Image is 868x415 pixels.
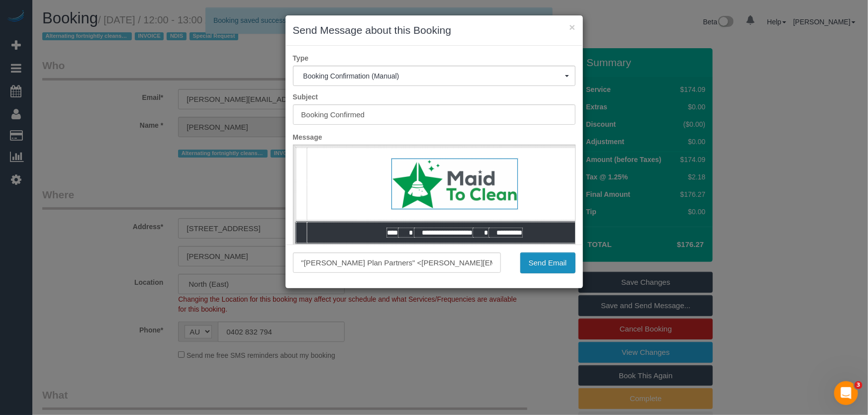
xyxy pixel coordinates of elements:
input: Subject [293,104,576,125]
button: Send Email [520,252,576,273]
label: Message [286,132,583,142]
label: Subject [286,92,583,102]
button: Booking Confirmation (Manual) [293,66,576,86]
iframe: Intercom live chat [834,381,858,405]
span: Booking Confirmation (Manual) [303,72,565,80]
h3: Send Message about this Booking [293,23,576,38]
span: 3 [855,381,863,389]
label: Type [286,53,583,63]
iframe: Rich Text Editor, editor1 [293,145,575,300]
button: × [569,22,575,32]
